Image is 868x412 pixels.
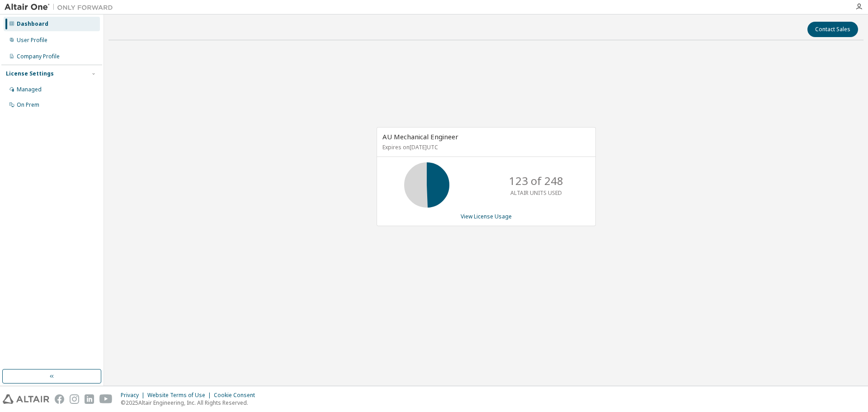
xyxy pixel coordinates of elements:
[147,392,214,399] div: Website Terms of Use
[55,394,64,404] img: facebook.svg
[121,392,147,399] div: Privacy
[6,70,54,77] div: License Settings
[17,86,42,93] div: Managed
[17,20,48,28] div: Dashboard
[99,394,113,404] img: youtube.svg
[509,173,563,189] p: 123 of 248
[5,3,118,12] img: Altair One
[382,143,588,151] p: Expires on [DATE] UTC
[17,37,47,44] div: User Profile
[70,394,79,404] img: instagram.svg
[17,101,39,109] div: On Prem
[121,399,260,407] p: © 2025 Altair Engineering, Inc. All Rights Reserved.
[17,53,60,60] div: Company Profile
[214,392,260,399] div: Cookie Consent
[510,189,562,197] p: ALTAIR UNITS USED
[85,394,94,404] img: linkedin.svg
[382,132,458,141] span: AU Mechanical Engineer
[3,394,49,404] img: altair_logo.svg
[461,213,512,220] a: View License Usage
[807,22,858,37] button: Contact Sales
